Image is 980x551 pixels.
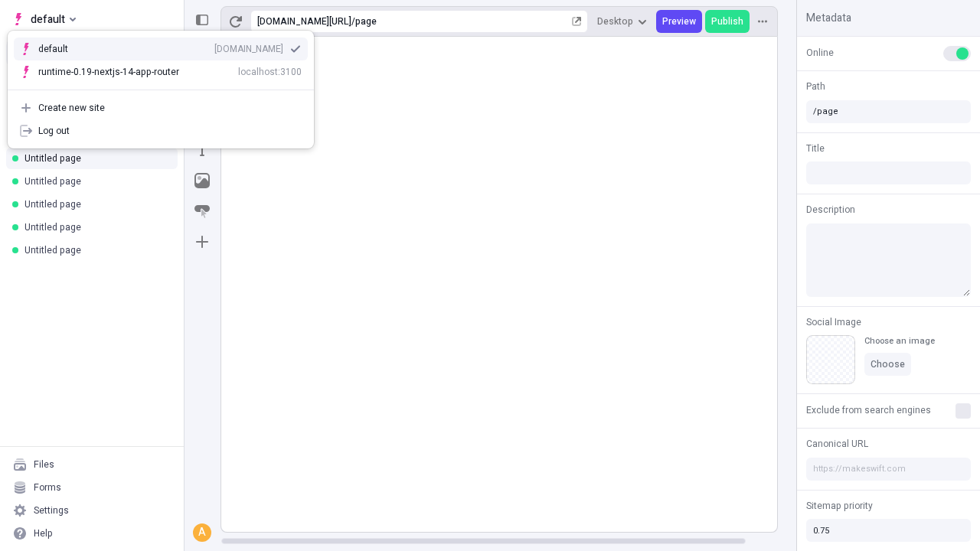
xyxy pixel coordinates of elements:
[24,152,165,165] div: Untitled page
[351,15,355,28] div: /
[34,458,54,471] div: Files
[24,244,165,256] div: Untitled page
[864,335,935,347] div: Choose an image
[806,403,931,417] span: Exclude from search engines
[238,66,302,78] div: localhost:3100
[34,481,61,494] div: Forms
[188,197,216,225] button: Button
[806,80,825,93] span: Path
[806,142,825,155] span: Title
[188,136,216,164] button: Text
[806,458,971,481] input: https://makeswift.com
[34,527,53,540] div: Help
[6,8,82,31] button: Select site
[24,221,165,233] div: Untitled page
[31,10,65,28] span: default
[38,66,179,78] div: runtime-0.19-nextjs-14-app-router
[806,46,834,60] span: Online
[194,525,210,540] div: A
[597,15,633,28] span: Desktop
[8,31,314,90] div: Suggestions
[591,10,653,33] button: Desktop
[864,353,911,376] button: Choose
[355,15,569,28] div: page
[214,43,283,55] div: [DOMAIN_NAME]
[806,437,868,451] span: Canonical URL
[806,315,861,329] span: Social Image
[806,203,855,217] span: Description
[257,15,351,28] div: [URL][DOMAIN_NAME]
[24,175,165,187] div: Untitled page
[711,15,743,28] span: Publish
[34,504,69,517] div: Settings
[705,10,750,33] button: Publish
[871,358,905,370] span: Choose
[38,43,92,55] div: default
[24,198,165,210] div: Untitled page
[662,15,696,28] span: Preview
[806,499,873,513] span: Sitemap priority
[656,10,702,33] button: Preview
[188,167,216,194] button: Image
